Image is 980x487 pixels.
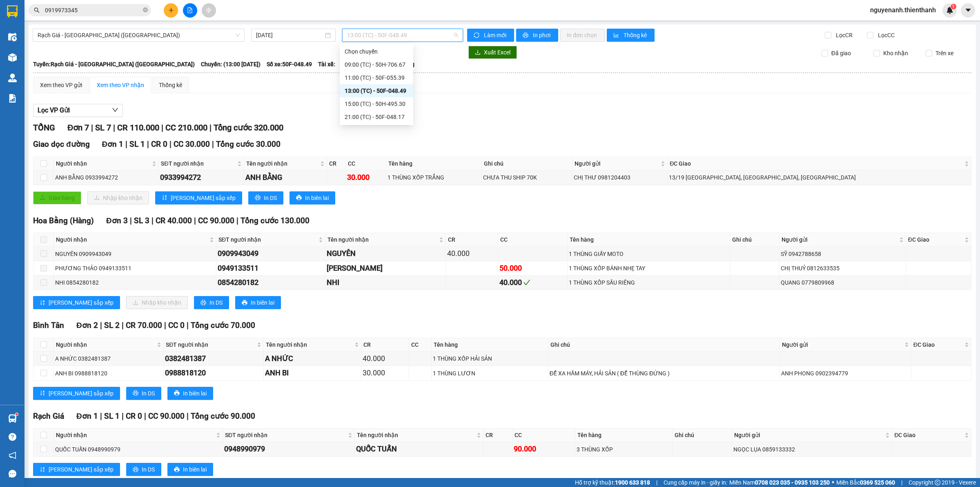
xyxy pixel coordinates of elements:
span: sort-ascending [40,300,45,306]
img: warehouse-icon [8,74,17,82]
span: Tổng cước 70.000 [191,321,255,330]
div: CHỊ THUỶ 0812633535 [781,264,904,273]
span: Tổng cước 320.000 [214,123,283,132]
span: Chuyến: (13:00 [DATE]) [201,60,261,69]
span: Miền Bắc [836,478,895,487]
span: printer [200,300,206,306]
span: Người gửi [782,235,898,244]
button: printerIn DS [248,191,283,204]
div: 0988818120 [165,367,262,379]
div: 40.000 [363,353,408,364]
div: 30.000 [363,367,408,379]
div: ANH PHONG 0902394779 [781,369,910,378]
span: down [112,107,118,113]
th: Ghi chú [673,429,732,442]
span: SĐT người nhận [166,340,255,349]
span: [PERSON_NAME] sắp xếp [49,298,114,307]
div: Thống kê [159,81,182,90]
span: Đã giao [828,49,854,58]
div: ĐỂ XA HẦM MÁY, HẢI SẢN ( ĐỂ THÙNG ĐỨNG ) [550,369,778,378]
span: SL 3 [134,216,149,225]
span: message [9,470,16,478]
button: printerIn DS [126,387,161,400]
div: CHƯA THU SHIP 70K [483,173,571,182]
img: warehouse-icon [8,414,17,423]
span: Làm mới [484,31,508,40]
button: sort-ascending[PERSON_NAME] sắp xếp [33,296,120,309]
strong: 0369 525 060 [860,479,895,486]
button: printerIn biên lai [167,387,213,400]
span: ĐC Giao [913,340,963,349]
div: NGỌC LỤA 0859133332 [733,445,891,454]
span: plus [168,7,174,13]
div: 90.000 [514,443,574,455]
div: 1 THÙNG XỐP BÁNH NHẸ TAY [569,264,728,273]
span: Tổng cước 30.000 [216,139,281,149]
span: Tổng cước 130.000 [241,216,310,225]
div: 0382481387 [165,353,262,364]
div: 0948990979 [224,443,353,455]
div: ANH BẰNG 0933994272 [55,173,157,182]
span: CC 90.000 [148,411,185,421]
th: Tên hàng [568,233,730,247]
sup: 1 [16,413,18,415]
td: ANH BẰNG [244,171,327,185]
span: Đơn 2 [76,321,98,330]
span: aim [206,7,212,13]
input: 13/09/2025 [256,31,323,40]
span: close-circle [143,7,148,14]
div: 0949133511 [218,263,324,274]
span: Thống kê [624,31,648,40]
span: SĐT người nhận [225,431,346,440]
span: sort-ascending [40,467,45,473]
span: Đơn 3 [106,216,128,225]
span: | [901,478,902,487]
button: bar-chartThống kê [607,29,655,42]
span: Người nhận [56,340,155,349]
span: | [144,411,146,421]
span: | [656,478,657,487]
div: A NHỨC 0382481387 [55,354,162,363]
td: NGUYÊN [325,247,446,261]
span: Miền Nam [729,478,830,487]
span: CC 210.000 [165,123,207,132]
span: | [212,139,214,149]
div: 0909943049 [218,248,324,259]
img: icon-new-feature [946,7,953,14]
span: printer [133,467,138,473]
div: 15:00 (TC) - 50H-495.30 [345,99,408,108]
span: download [475,49,481,56]
span: SĐT người nhận [161,159,235,168]
div: 0933994272 [160,172,242,183]
span: In DS [142,389,155,398]
img: solution-icon [8,94,17,103]
button: printerIn DS [194,296,229,309]
img: warehouse-icon [8,33,17,41]
span: In DS [209,298,223,307]
span: Bình Tân [33,321,64,330]
span: 1 [952,4,955,9]
b: Tuyến: Rạch Giá - [GEOGRAPHIC_DATA] ([GEOGRAPHIC_DATA]) [33,61,195,67]
th: CC [498,233,568,247]
span: Người nhận [56,431,214,440]
img: logo-vxr [7,5,18,18]
span: Tên người nhận [246,159,318,168]
span: Người gửi [575,159,659,168]
button: sort-ascending[PERSON_NAME] sắp xếp [33,463,120,476]
span: In biên lai [183,465,207,474]
button: printerIn phơi [516,29,558,42]
th: CC [409,338,432,352]
td: PHƯƠNG THẢO [325,261,446,276]
span: SL 2 [104,321,120,330]
button: printerIn DS [126,463,161,476]
span: file-add [187,7,193,13]
span: [PERSON_NAME] sắp xếp [49,465,114,474]
span: Lọc CR [833,31,854,40]
span: sort-ascending [40,390,45,397]
span: In biên lai [251,298,274,307]
span: notification [9,451,16,459]
span: nguyenanh.thienthanh [864,5,942,15]
span: printer [174,390,180,397]
span: | [125,139,127,149]
span: SL 1 [104,411,120,421]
